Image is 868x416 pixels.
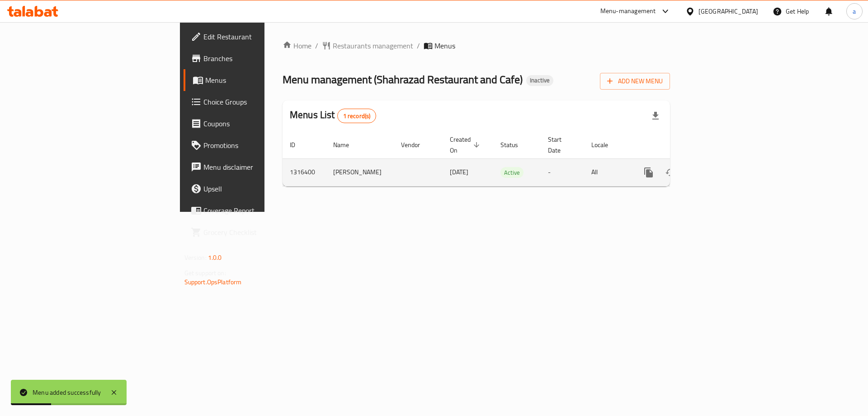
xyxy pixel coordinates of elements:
[290,139,307,150] span: ID
[184,200,325,221] a: Coverage Report
[853,6,856,16] span: a
[184,156,325,178] a: Menu disclaimer
[333,139,361,150] span: Name
[33,387,101,397] div: Menu added successfully
[203,162,318,172] span: Menu disclaimer
[645,105,666,127] div: Export file
[203,140,318,151] span: Promotions
[333,40,413,51] span: Restaurants management
[184,276,242,288] a: Support.OpsPlatform
[283,69,523,90] span: Menu management ( Shahrazad Restaurant and Cafe )
[184,178,325,200] a: Upsell
[541,158,584,186] td: -
[660,162,681,183] button: Change Status
[203,31,318,42] span: Edit Restaurant
[184,113,325,134] a: Coupons
[203,118,318,129] span: Coupons
[607,76,663,87] span: Add New Menu
[184,134,325,156] a: Promotions
[434,40,455,51] span: Menus
[203,227,318,238] span: Grocery Checklist
[184,252,207,263] span: Version:
[500,167,524,178] div: Active
[591,139,620,150] span: Locale
[184,26,325,48] a: Edit Restaurant
[600,6,656,17] div: Menu-management
[208,252,222,263] span: 1.0.0
[184,69,325,91] a: Menus
[584,158,631,186] td: All
[338,112,376,120] span: 1 record(s)
[638,162,660,183] button: more
[283,40,670,51] nav: breadcrumb
[631,131,732,159] th: Actions
[548,134,573,156] span: Start Date
[500,167,524,178] span: Active
[184,221,325,243] a: Grocery Checklist
[322,40,413,51] a: Restaurants management
[184,48,325,69] a: Branches
[417,40,420,51] li: /
[401,139,432,150] span: Vendor
[184,267,226,279] span: Get support on:
[203,183,318,194] span: Upsell
[203,53,318,64] span: Branches
[450,134,482,156] span: Created On
[205,75,318,86] span: Menus
[203,96,318,107] span: Choice Groups
[698,6,758,16] div: [GEOGRAPHIC_DATA]
[337,109,377,123] div: Total records count
[500,139,530,150] span: Status
[283,131,732,186] table: enhanced table
[326,158,394,186] td: [PERSON_NAME]
[600,73,670,90] button: Add New Menu
[450,166,468,178] span: [DATE]
[203,205,318,216] span: Coverage Report
[526,75,553,86] div: Inactive
[290,108,376,123] h2: Menus List
[526,77,553,84] span: Inactive
[184,91,325,113] a: Choice Groups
